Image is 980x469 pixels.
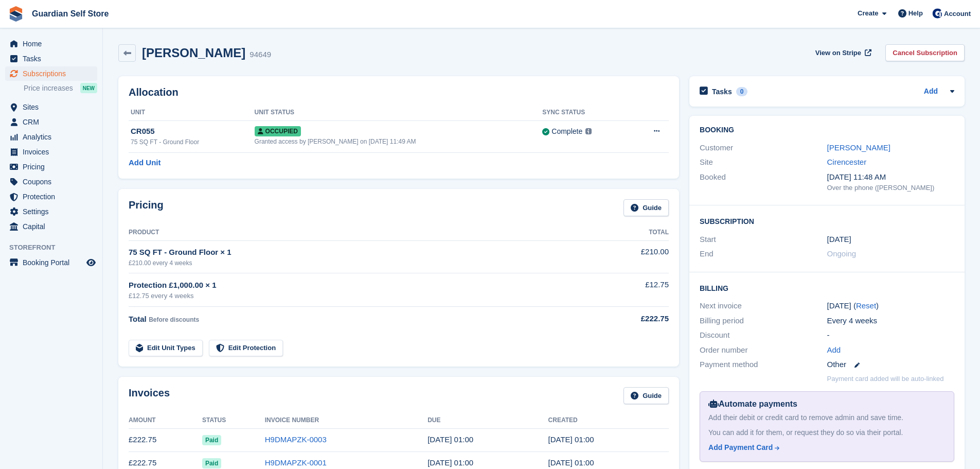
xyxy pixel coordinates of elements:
[129,315,147,323] span: Total
[23,204,84,219] span: Settings
[827,143,890,152] a: [PERSON_NAME]
[129,247,586,258] div: 75 SQ FT - Ground Floor × 1
[5,130,97,144] a: menu
[142,46,245,60] h2: [PERSON_NAME]
[5,51,97,66] a: menu
[129,280,586,291] div: Protection £1,000.00 × 1
[827,315,954,327] div: Every 4 weeks
[9,242,102,253] span: Storefront
[250,49,271,61] div: 94649
[548,412,669,429] th: Created
[827,374,944,384] p: Payment card added will be auto-linked
[23,100,84,114] span: Sites
[427,435,473,444] time: 2025-08-12 00:00:00 UTC
[202,458,221,468] span: Paid
[858,8,878,19] span: Create
[623,199,669,216] a: Guide
[5,189,97,204] a: menu
[427,458,473,467] time: 2025-07-15 00:00:00 UTC
[585,128,592,134] img: icon-info-grey-7440780725fd019a000dd9b08b2336e03edf1995a4989e88bcd33f0948082b44.svg
[24,83,73,93] span: Price increases
[23,130,84,144] span: Analytics
[23,175,84,189] span: Coupons
[265,435,327,444] a: H9DMAPZK-0003
[5,204,97,219] a: menu
[708,427,946,438] div: You can add it for them, or request they do so via their portal.
[23,66,84,81] span: Subscriptions
[427,412,548,429] th: Due
[700,234,827,246] div: Start
[700,171,827,193] div: Booked
[708,442,941,453] a: Add Payment Card
[85,256,97,269] a: Preview store
[5,115,97,129] a: menu
[944,9,971,19] span: Account
[827,300,954,312] div: [DATE] ( )
[700,329,827,341] div: Discount
[209,340,283,357] a: Edit Protection
[700,248,827,260] div: End
[736,87,748,96] div: 0
[129,340,203,357] a: Edit Unit Types
[129,258,586,268] div: £210.00 every 4 weeks
[548,458,594,467] time: 2025-07-14 00:00:21 UTC
[885,44,965,61] a: Cancel Subscription
[712,87,732,96] h2: Tasks
[5,145,97,159] a: menu
[586,313,669,325] div: £222.75
[265,458,327,467] a: H9DMAPZK-0001
[129,157,161,169] a: Add Unit
[586,273,669,307] td: £12.75
[827,158,867,166] a: Cirencester
[131,137,255,147] div: 75 SQ FT - Ground Floor
[700,315,827,327] div: Billing period
[255,137,543,146] div: Granted access by [PERSON_NAME] on [DATE] 11:49 AM
[708,398,946,410] div: Automate payments
[700,359,827,371] div: Payment method
[23,37,84,51] span: Home
[542,105,630,121] th: Sync Status
[5,219,97,234] a: menu
[700,142,827,154] div: Customer
[129,387,170,404] h2: Invoices
[827,183,954,193] div: Over the phone ([PERSON_NAME])
[24,82,97,94] a: Price increases NEW
[23,255,84,270] span: Booking Portal
[23,51,84,66] span: Tasks
[129,412,202,429] th: Amount
[586,224,669,241] th: Total
[932,8,942,19] img: Tom Scott
[827,171,954,183] div: [DATE] 11:48 AM
[827,234,851,246] time: 2025-07-14 00:00:00 UTC
[5,255,97,270] a: menu
[708,442,773,453] div: Add Payment Card
[924,86,938,98] a: Add
[908,8,923,19] span: Help
[23,219,84,234] span: Capital
[827,359,954,371] div: Other
[131,126,255,137] div: CR055
[8,6,24,22] img: stora-icon-8386f47178a22dfd0bd8f6a31ec36ba5ce8667c1dd55bd0f319d3a0aa187defe.svg
[5,175,97,189] a: menu
[827,249,857,258] span: Ongoing
[129,291,586,301] div: £12.75 every 4 weeks
[700,216,954,226] h2: Subscription
[80,83,97,93] div: NEW
[586,240,669,273] td: £210.00
[827,329,954,341] div: -
[129,224,586,241] th: Product
[548,435,594,444] time: 2025-08-11 00:00:10 UTC
[129,199,164,216] h2: Pricing
[202,412,265,429] th: Status
[856,301,876,310] a: Reset
[23,115,84,129] span: CRM
[23,160,84,174] span: Pricing
[129,86,669,98] h2: Allocation
[827,344,841,356] a: Add
[5,66,97,81] a: menu
[23,145,84,159] span: Invoices
[28,5,113,22] a: Guardian Self Store
[815,48,861,58] span: View on Stripe
[700,283,954,293] h2: Billing
[255,105,543,121] th: Unit Status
